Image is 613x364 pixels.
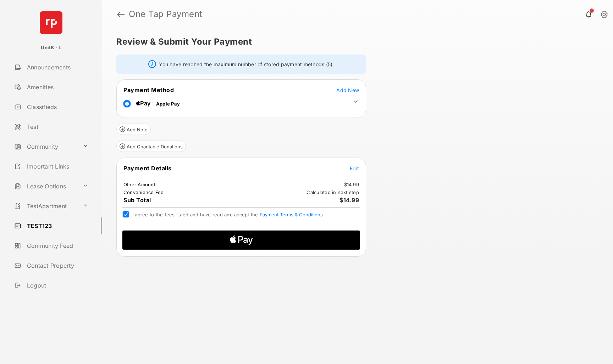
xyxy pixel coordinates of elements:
span: Add New [336,87,359,93]
a: Announcements [11,59,102,76]
span: $14.99 [339,197,359,204]
h5: Review & Submit Your Payment [116,38,593,46]
a: TEST123 [11,217,102,234]
span: Sub Total [123,197,151,204]
td: Other Amount [123,181,156,188]
p: UnitB - L [41,44,61,51]
button: Edit [350,165,359,172]
button: Add Charitable Donations [116,141,186,152]
span: Apple Pay [156,101,180,107]
a: Amenities [11,79,102,96]
a: Contact Property [11,257,102,274]
a: Test [11,118,102,135]
a: Classifieds [11,98,102,115]
button: I agree to the fees listed and have read and accept the [260,212,323,217]
a: Important Links [11,158,91,175]
button: Add Note [116,124,151,135]
a: Logout [11,277,102,294]
a: Community Feed [11,237,102,254]
a: Community [11,138,80,155]
span: Payment Details [123,165,172,172]
strong: One Tap Payment [129,10,203,18]
button: Add New [336,86,359,93]
a: Lease Options [11,178,80,195]
td: Convenience Fee [123,189,164,195]
a: TestApartment [11,198,80,215]
td: Calculated in next step [306,189,359,195]
span: Payment Method [123,86,174,93]
img: svg+xml;base64,PHN2ZyB4bWxucz0iaHR0cDovL3d3dy53My5vcmcvMjAwMC9zdmciIHdpZHRoPSI2NCIgaGVpZ2h0PSI2NC... [40,11,62,34]
span: I agree to the fees listed and have read and accept the [132,212,323,217]
div: You have reached the maximum number of stored payment methods (5). [116,55,366,74]
span: Edit [350,165,359,171]
td: $14.99 [344,181,360,188]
